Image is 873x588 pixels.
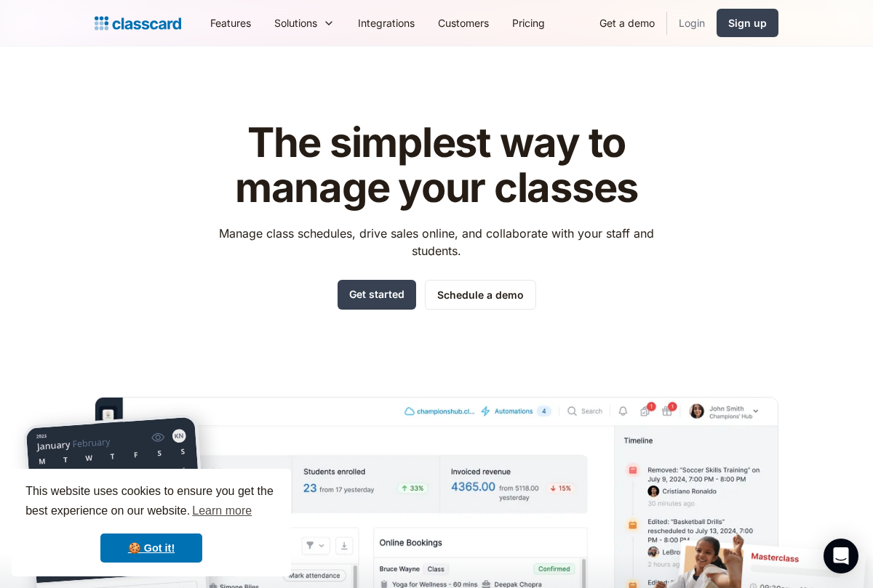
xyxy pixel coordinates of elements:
[346,7,426,39] a: Integrations
[588,7,666,39] a: Get a demo
[263,7,346,39] div: Solutions
[824,539,858,573] div: Open Intercom Messenger
[95,13,181,33] a: Logo
[728,15,767,31] div: Sign up
[274,15,317,31] div: Solutions
[199,7,263,39] a: Features
[206,225,668,259] p: Manage class schedules, drive sales online, and collaborate with your staff and students.
[338,280,416,310] a: Get started
[100,533,202,563] a: dismiss cookie message
[425,280,536,310] a: Schedule a demo
[667,7,717,39] a: Login
[501,7,557,39] a: Pricing
[206,121,668,210] h1: The simplest way to manage your classes
[426,7,501,39] a: Customers
[12,469,291,576] div: cookieconsent
[25,483,277,522] span: This website uses cookies to ensure you get the best experience on our website.
[190,500,254,522] a: learn more about cookies
[717,9,778,37] a: Sign up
